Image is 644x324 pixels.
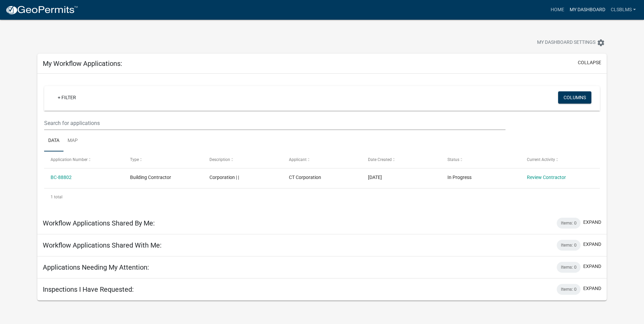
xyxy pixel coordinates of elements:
span: Corporation | | [209,175,239,180]
span: Type [130,157,139,162]
input: Search for applications [44,116,505,130]
span: Applicant [289,157,307,162]
a: Home [548,3,567,16]
span: In Progress [447,175,472,180]
span: Date Created [368,157,392,162]
datatable-header-cell: Applicant [282,151,362,168]
datatable-header-cell: Application Number [44,151,124,168]
button: expand [583,219,601,226]
i: settings [597,39,605,47]
span: My Dashboard Settings [537,39,595,47]
button: expand [583,263,601,270]
span: Application Number [51,157,88,162]
h5: My Workflow Applications: [43,59,122,68]
a: BC-88802 [51,175,72,180]
button: Columns [558,91,591,104]
datatable-header-cell: Type [124,151,203,168]
span: 01/20/2023 [368,175,382,180]
datatable-header-cell: Status [441,151,520,168]
datatable-header-cell: Date Created [362,151,441,168]
h5: Workflow Applications Shared With Me: [43,241,162,249]
a: + Filter [52,91,81,104]
button: collapse [578,59,601,66]
span: Description [209,157,230,162]
a: Map [63,130,82,152]
a: Data [44,130,63,152]
h5: Inspections I Have Requested: [43,285,134,293]
div: Items: 0 [557,218,581,229]
span: CT Corporation [289,175,321,180]
div: Items: 0 [557,240,581,251]
div: collapse [37,74,607,212]
button: expand [583,285,601,292]
div: Items: 0 [557,284,581,295]
datatable-header-cell: Current Activity [520,151,600,168]
span: Building Contractor [130,175,171,180]
div: 1 total [44,188,600,205]
span: Status [447,157,459,162]
h5: Applications Needing My Attention: [43,263,149,271]
button: My Dashboard Settingssettings [532,36,610,49]
datatable-header-cell: Description [203,151,282,168]
a: clsblms [608,3,639,16]
a: My Dashboard [567,3,608,16]
span: Current Activity [527,157,555,162]
div: Items: 0 [557,262,581,273]
a: Review Contractor [527,175,566,180]
h5: Workflow Applications Shared By Me: [43,219,155,227]
button: expand [583,241,601,248]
